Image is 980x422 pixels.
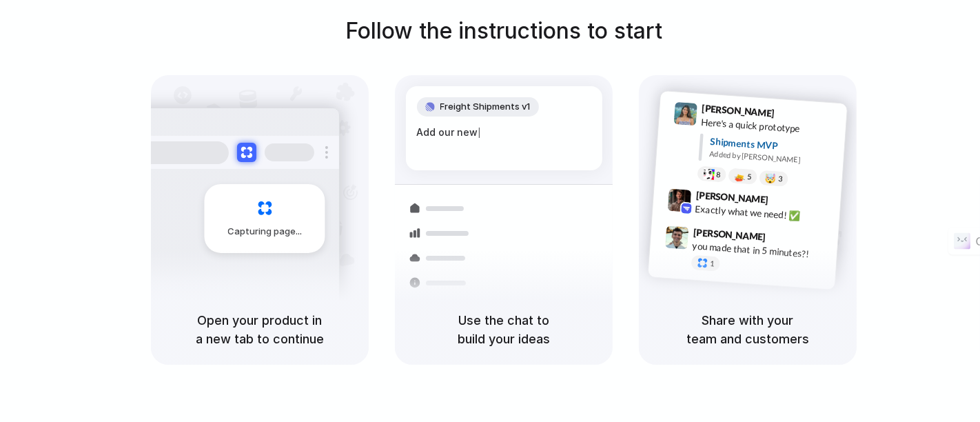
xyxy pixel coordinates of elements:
h5: Share with your team and customers [655,311,840,348]
div: 🤯 [765,174,777,184]
span: 8 [716,171,721,179]
span: [PERSON_NAME] [702,101,775,121]
span: Freight Shipments v1 [440,100,531,114]
span: 3 [778,175,783,183]
span: Capturing page [228,225,305,239]
div: Exactly what we need! ✅ [695,202,833,225]
h5: Use the chat to build your ideas [411,311,596,348]
span: 9:42 AM [773,194,801,211]
span: [PERSON_NAME] [693,225,766,245]
span: 9:41 AM [779,108,807,124]
div: Shipments MVP [710,134,837,157]
h1: Follow the instructions to start [345,14,662,48]
span: | [478,127,482,138]
div: Add our new [417,125,591,140]
div: you made that in 5 minutes?! [692,239,830,263]
div: Added by [PERSON_NAME] [709,148,836,168]
h5: Open your product in a new tab to continue [167,311,352,348]
span: 9:47 AM [770,232,798,248]
span: 5 [747,173,752,181]
span: [PERSON_NAME] [695,188,768,208]
div: Here's a quick prototype [701,115,839,139]
span: 1 [710,260,715,268]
